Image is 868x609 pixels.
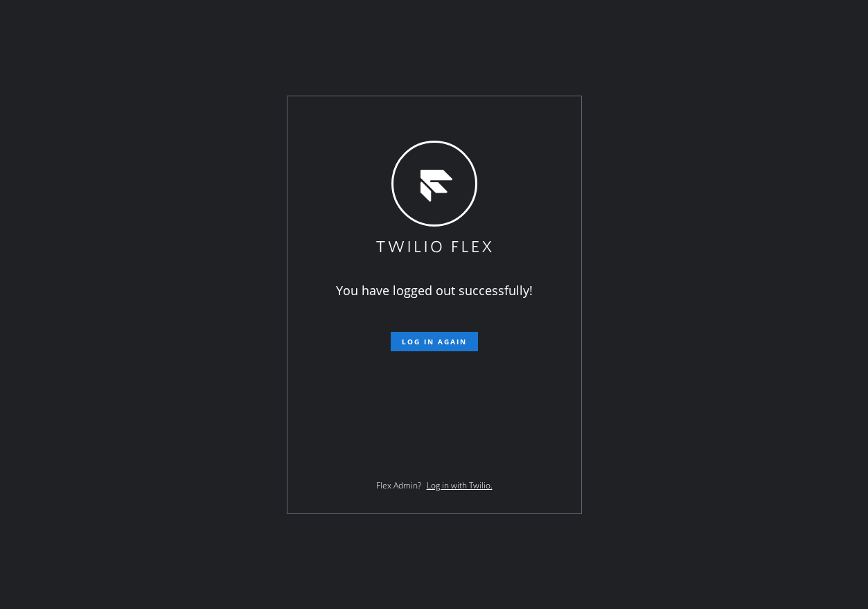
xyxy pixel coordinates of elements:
span: You have logged out successfully! [336,282,533,299]
button: Log in again [391,332,478,351]
a: Log in with Twilio. [427,479,493,491]
span: Flex Admin? [376,479,421,491]
span: Log in again [402,337,467,346]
